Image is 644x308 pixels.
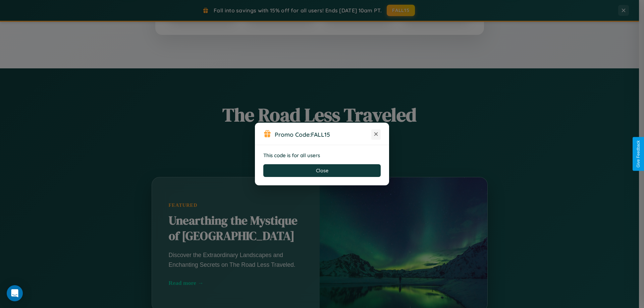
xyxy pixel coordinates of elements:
h3: Promo Code: [275,131,371,138]
button: Close [263,164,381,177]
b: FALL15 [311,131,330,138]
div: Open Intercom Messenger [7,285,23,301]
div: Give Feedback [636,140,641,168]
strong: This code is for all users [263,152,320,159]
